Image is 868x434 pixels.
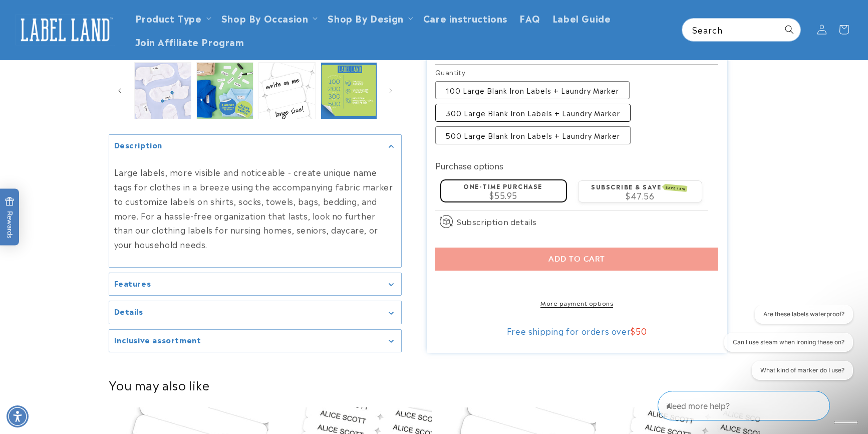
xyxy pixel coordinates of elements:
a: Shop By Design [328,11,403,25]
span: $55.95 [489,189,517,201]
span: Rewards [5,197,15,239]
label: 100 Large Blank Iron Labels + Laundry Marker [435,81,630,99]
summary: Inclusive assortment [109,330,401,352]
button: Load image 5 in gallery view [134,62,191,119]
button: Add to cart [435,248,718,271]
div: Free shipping for orders over [435,326,718,336]
span: $47.56 [626,189,655,201]
summary: Description [109,135,401,157]
summary: Details [109,302,401,324]
h2: Details [114,307,143,317]
span: Care instructions [423,12,507,24]
summary: Product Type [129,6,215,30]
a: Product Type [135,11,202,25]
label: Subscribe & save [591,182,687,191]
span: Subscription details [457,215,537,228]
img: Label Land [15,14,115,45]
h2: Features [114,278,151,288]
label: 300 Large Blank Iron Labels + Laundry Marker [435,104,631,122]
summary: Shop By Design [322,6,417,30]
iframe: Gorgias Floating Chat [658,387,858,424]
label: Purchase options [435,159,503,171]
legend: Quantity [435,67,466,77]
span: FAQ [519,12,540,24]
button: Load image 6 in gallery view [196,62,253,119]
span: Shop By Occasion [221,12,309,24]
a: Join Affiliate Program [129,30,250,53]
span: 50 [636,325,647,337]
span: Label Guide [552,12,611,24]
span: SAVE 15% [664,184,688,192]
h2: You may also like [109,377,760,392]
summary: Features [109,273,401,296]
a: Care instructions [417,6,513,30]
iframe: Gorgias live chat conversation starters [716,305,858,389]
button: Load image 8 in gallery view [321,62,378,119]
a: FAQ [513,6,546,30]
div: Accessibility Menu [7,405,29,427]
button: Slide right [380,80,402,102]
button: Load image 7 in gallery view [258,62,316,119]
h2: Description [114,140,163,150]
summary: Shop By Occasion [215,6,322,30]
a: Label Land [12,11,119,49]
span: Add to cart [548,255,605,264]
h2: Inclusive assortment [114,335,201,345]
a: Label Guide [546,6,617,30]
label: 500 Large Blank Iron Labels + Laundry Marker [435,126,631,144]
label: One-time purchase [463,181,542,190]
button: Search [778,19,800,41]
p: Large labels, more visible and noticeable - create unique name tags for clothes in a breeze using... [114,165,396,252]
button: Slide left [109,80,131,102]
a: More payment options [435,298,718,307]
span: Join Affiliate Program [135,36,244,47]
span: $ [631,325,636,337]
